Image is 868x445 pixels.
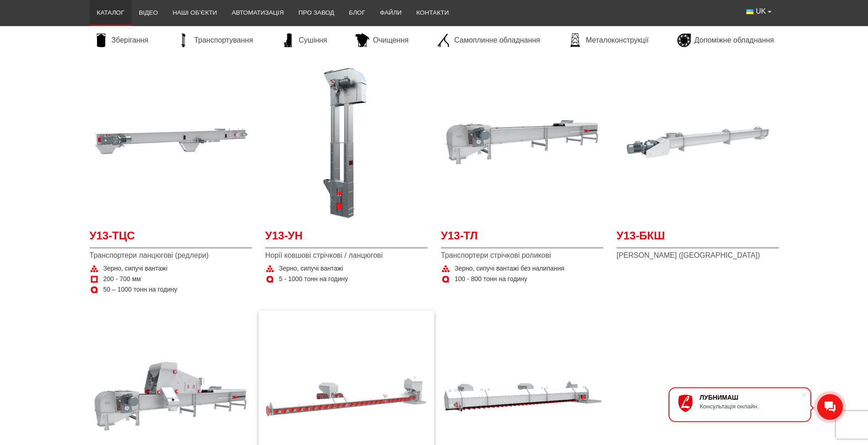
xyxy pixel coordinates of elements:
a: Очищення [351,33,413,47]
button: UK [739,3,778,20]
span: Допоміжне обладнання [695,35,774,45]
a: У13-ТЛ [441,228,603,249]
a: Контакти [409,3,456,23]
a: Каталог [90,3,132,23]
a: Файли [372,3,409,23]
span: Зберігання [112,35,149,45]
span: Сушіння [299,35,327,45]
span: 200 - 700 мм [103,275,141,284]
span: [PERSON_NAME] ([GEOGRAPHIC_DATA]) [617,250,779,260]
div: Консультація онлайн. [700,403,801,410]
a: У13-УН [265,228,427,249]
span: 100 - 800 тонн на годину [455,275,528,284]
span: Транспортування [194,35,253,45]
span: Норії ковшові стрічкові / ланцюгові [265,250,427,260]
a: Блог [341,3,372,23]
span: Зерно, сипучі вантажі [103,264,167,273]
a: Металоконструкції [564,33,653,47]
span: Транспортери ланцюгові (редлери) [90,250,252,260]
a: Детальніше У13-ТЦС [90,61,252,223]
a: У13-ТЦС [90,228,252,249]
a: Відео [132,3,166,23]
a: Детальніше У13-БКШ [617,61,779,223]
a: Наші об’єкти [165,3,224,23]
a: Автоматизація [224,3,291,23]
span: Зерно, сипучі вантажі [279,264,343,273]
a: Самоплинне обладнання [432,33,545,47]
a: Детальніше У13-УН [265,61,427,223]
a: Про завод [291,3,341,23]
span: Транспортери стрічкові роликові [441,250,603,260]
span: 5 - 1000 тонн на годину [279,275,348,284]
a: У13-БКШ [617,228,779,249]
span: Очищення [373,35,409,45]
a: Зберігання [90,33,153,47]
span: Самоплинне обладнання [454,35,540,45]
div: ЛУБНИМАШ [700,394,801,401]
a: Транспортування [172,33,258,47]
img: Українська [746,9,754,14]
span: 50 – 1000 тонн на годину [103,285,178,294]
a: Детальніше У13-ТЛ [441,61,603,223]
a: Сушіння [277,33,332,47]
span: Зерно, сипучі вантажі без налипання [455,264,565,273]
span: Металоконструкції [586,35,648,45]
span: UK [756,6,766,16]
a: Допоміжне обладнання [673,33,779,47]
